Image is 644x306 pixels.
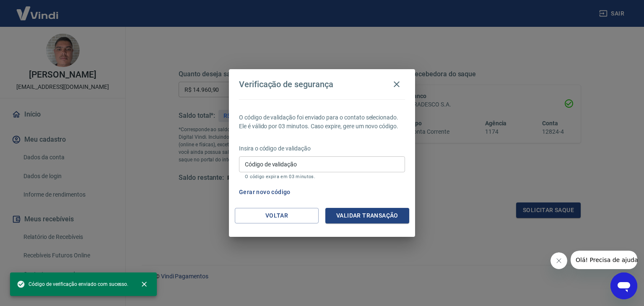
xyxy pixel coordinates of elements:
[571,251,637,269] iframe: Mensagem da empresa
[239,113,405,131] p: O código de validação foi enviado para o contato selecionado. Ele é válido por 03 minutos. Caso e...
[551,252,567,269] iframe: Fechar mensagem
[610,272,637,299] iframe: Botão para abrir a janela de mensagens
[239,79,333,89] h4: Verificação de segurança
[5,6,70,13] span: Olá! Precisa de ajuda?
[325,208,409,223] button: Validar transação
[236,184,294,200] button: Gerar novo código
[17,280,128,288] span: Código de verificação enviado com sucesso.
[239,144,405,153] p: Insira o código de validação
[135,275,153,293] button: close
[245,174,399,179] p: O código expira em 03 minutos.
[235,208,319,223] button: Voltar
